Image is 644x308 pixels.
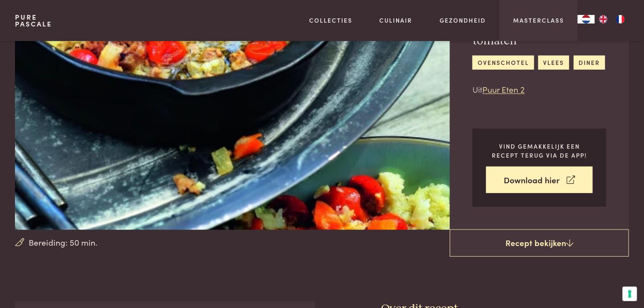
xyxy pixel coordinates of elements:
p: Vind gemakkelijk een recept terug via de app! [486,142,593,159]
a: diner [574,56,605,70]
a: Puur Eten 2 [482,83,525,95]
p: Uit [473,83,606,96]
a: ovenschotel [473,56,534,70]
a: PurePascale [15,14,52,27]
a: FR [612,15,629,23]
a: Culinair [380,16,413,25]
button: Uw voorkeuren voor toestemming voor trackingtechnologieën [623,287,637,301]
a: EN [595,15,612,23]
ul: Language list [595,15,629,23]
a: Gezondheid [440,16,486,25]
a: Collecties [309,16,352,25]
a: Masterclass [513,16,564,25]
a: NL [578,15,595,23]
div: Language [578,15,595,23]
span: Bereiding: 50 min. [29,236,98,249]
aside: Language selected: Nederlands [578,15,629,23]
a: Download hier [486,167,593,194]
a: Recept bekijken [450,229,629,257]
a: vlees [538,56,569,70]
